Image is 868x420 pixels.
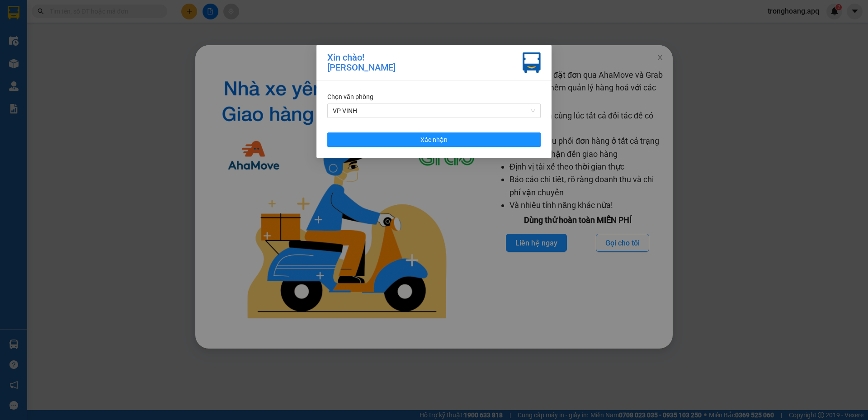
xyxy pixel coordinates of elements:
[523,52,541,73] img: vxr-icon
[420,135,448,145] span: Xác nhận
[327,52,396,73] div: Xin chào! [PERSON_NAME]
[333,104,535,118] span: VP VINH
[327,132,541,147] button: Xác nhận
[327,92,541,102] div: Chọn văn phòng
